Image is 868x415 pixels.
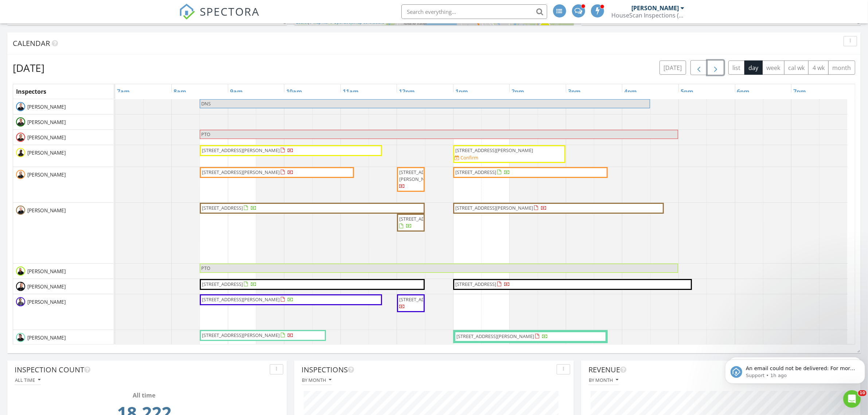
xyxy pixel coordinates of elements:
span: [STREET_ADDRESS][PERSON_NAME] [202,332,280,338]
a: 1pm [454,86,470,97]
img: trent_headshot.png [16,297,25,306]
a: 6pm [735,86,752,97]
img: mike_headshots.jpg [16,282,25,291]
span: [STREET_ADDRESS][PERSON_NAME] [202,147,280,154]
button: By month [588,375,619,385]
div: [PERSON_NAME] [632,4,679,12]
a: 7am [115,86,132,97]
a: © MapTiler [309,20,329,24]
button: Previous day [690,60,708,75]
span: Calendar [13,38,50,48]
span: PTO [201,131,210,137]
span: [PERSON_NAME] [26,119,67,126]
img: shaun_headshot.png [16,170,25,179]
span: [PERSON_NAME] [26,149,67,156]
div: By month [589,377,618,383]
span: [STREET_ADDRESS][PERSON_NAME] [455,205,533,211]
span: [PERSON_NAME] [26,134,67,141]
a: 12pm [397,86,417,97]
div: All time [15,377,40,383]
input: Search everything... [401,4,547,19]
button: week [762,61,785,75]
span: [STREET_ADDRESS][PERSON_NAME] [455,147,533,154]
h2: [DATE] [13,61,44,75]
span: 10 [858,390,867,396]
img: home_scan2.jpg [16,102,25,111]
iframe: Intercom live chat [843,390,861,408]
a: 5pm [679,86,695,97]
img: tyler_headshot.jpg [16,267,25,276]
span: [STREET_ADDRESS] [202,281,243,287]
div: HouseScan Inspections (HOME) [612,12,685,19]
img: The Best Home Inspection Software - Spectora [179,4,195,20]
button: day [744,61,763,75]
a: © OpenStreetMap contributors [330,20,384,24]
button: [DATE] [659,61,686,75]
button: 4 wk [808,61,829,75]
button: Next day [707,60,724,75]
div: All time [17,391,272,400]
span: PTO [201,265,210,271]
div: Revenue [588,364,841,375]
span: DNS [201,100,211,107]
span: [PERSON_NAME] [26,283,67,290]
span: [PERSON_NAME] [26,171,67,178]
img: devin_photo_1.jpg [16,117,25,127]
span: [PERSON_NAME] [26,207,67,214]
span: [STREET_ADDRESS] [202,205,243,211]
a: Leaflet [296,20,308,24]
a: SPECTORA [179,10,260,25]
div: Inspection Count [15,364,267,375]
button: cal wk [784,61,809,75]
a: 9am [228,86,245,97]
a: 8am [172,86,188,97]
span: [STREET_ADDRESS][PERSON_NAME] [202,169,280,175]
span: [STREET_ADDRESS][PERSON_NAME] [456,333,534,340]
a: 2pm [510,86,526,97]
img: dom_headshot.jpg [16,333,25,342]
button: list [728,61,745,75]
a: 3pm [566,86,583,97]
span: [STREET_ADDRESS][PERSON_NAME] [202,296,280,303]
span: [PERSON_NAME] [26,334,67,341]
a: 7pm [791,86,808,97]
img: home_scan16.jpg [16,206,25,215]
div: Inspections [301,364,554,375]
img: daven_headshot.jpg [16,148,25,157]
button: All time [15,375,41,385]
span: SPECTORA [200,4,260,19]
a: 10am [284,86,304,97]
span: [STREET_ADDRESS] [399,296,440,303]
div: Confirm [460,155,478,160]
span: [STREET_ADDRESS][PERSON_NAME] [399,169,440,182]
span: [STREET_ADDRESS] [455,281,496,287]
a: 4pm [622,86,639,97]
a: 11am [341,86,361,97]
span: [STREET_ADDRESS] [455,169,496,175]
span: [PERSON_NAME] [26,103,67,110]
img: josh_photo1_spectora.jpg [16,133,25,142]
span: [PERSON_NAME] [26,298,67,306]
button: month [828,61,855,75]
span: Inspectors [16,88,46,96]
iframe: Intercom notifications message [722,344,868,395]
div: By month [302,377,331,383]
span: [PERSON_NAME] [26,268,67,275]
span: [STREET_ADDRESS] [399,216,440,222]
button: By month [301,375,332,385]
